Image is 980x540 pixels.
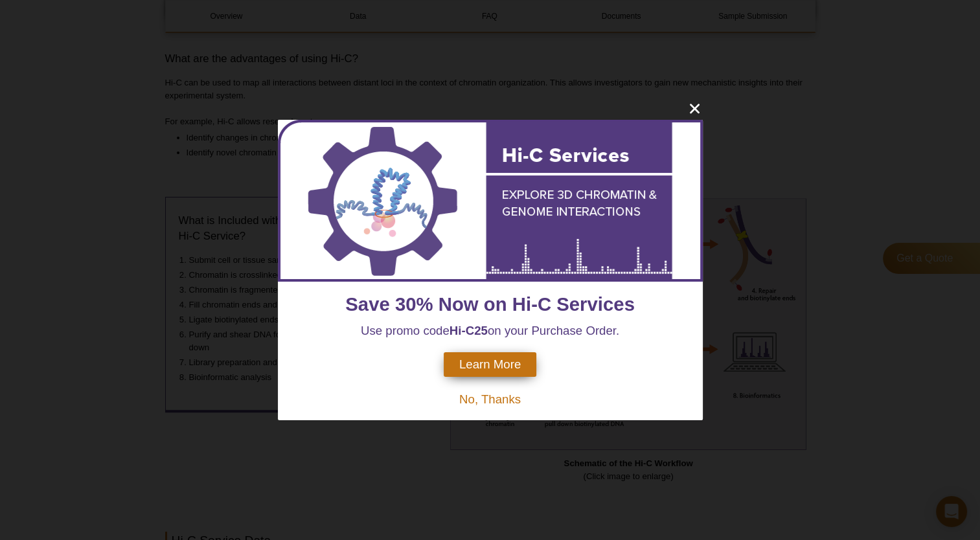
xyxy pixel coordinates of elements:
button: close [687,100,703,117]
span: Learn More [459,357,521,372]
strong: Hi-C25 [450,324,488,337]
span: Use promo code on your Purchase Order. [361,324,619,337]
span: Save 30% Now on Hi-C Services [345,293,635,315]
span: No, Thanks [459,392,521,406]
